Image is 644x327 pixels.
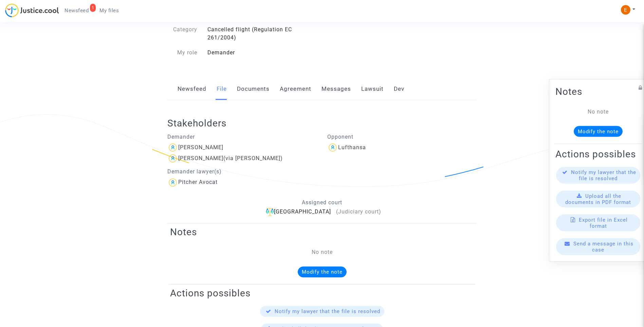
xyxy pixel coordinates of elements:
[170,226,474,238] h2: Notes
[573,241,633,253] span: Send a message in this case
[621,5,630,15] img: ACg8ocIeiFvHKe4dA5oeRFd_CiCnuxWUEc1A2wYhRJE3TTWt=s96-c
[178,85,206,92] font: Newsfeed
[178,179,218,185] div: Pitcher Avocat
[237,85,270,92] font: Documents
[555,148,641,160] h2: Actions possibles
[162,49,202,57] div: My role
[178,78,206,100] a: Newsfeed
[99,7,119,14] span: My files
[167,133,317,141] p: Demander
[167,208,477,216] div: [GEOGRAPHIC_DATA]
[336,208,381,215] span: (Judiciary court)
[167,117,482,129] h2: Stakeholders
[65,7,89,14] span: Newsfeed
[361,78,384,100] a: Lawsuit
[574,126,623,137] button: Modify the note
[223,155,283,161] span: (via [PERSON_NAME])
[321,85,351,92] font: Messages
[394,78,404,100] a: Dev
[266,208,274,216] img: icon-faciliter-sm.svg
[555,86,641,98] h2: Notes
[394,85,404,92] font: Dev
[180,248,464,256] div: No note
[178,155,223,161] div: [PERSON_NAME]
[566,108,631,116] div: No note
[565,193,631,205] span: Upload all the documents in PDF format
[167,177,178,188] img: icon-user.svg
[571,169,636,182] span: Notify my lawyer that the file is resolved
[167,167,317,176] p: Demander lawyer(s)
[178,144,223,151] div: [PERSON_NAME]
[237,78,270,100] a: Documents
[202,49,322,57] div: Demander
[94,5,124,16] a: My files
[59,5,94,16] a: 1Newsfeed
[280,78,311,100] a: Agreement
[327,133,477,141] p: Opponent
[167,153,178,164] img: icon-user.svg
[280,85,311,92] font: Agreement
[167,198,477,207] p: Assigned court
[275,308,380,314] span: Notify my lawyer that the file is resolved
[90,4,96,12] div: 1
[361,85,384,92] font: Lawsuit
[327,142,338,153] img: icon-user.svg
[162,25,202,42] div: Category
[579,217,628,229] span: Export file in Excel format
[202,25,322,42] div: Cancelled flight (Regulation EC 261/2004)
[167,142,178,153] img: icon-user.svg
[5,3,59,17] img: jc-logo.svg
[217,85,227,92] font: File
[321,78,351,100] a: Messages
[217,78,227,100] a: File
[170,287,474,299] h2: Actions possibles
[338,144,366,151] div: Lufthansa
[298,266,347,277] button: Modify the note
